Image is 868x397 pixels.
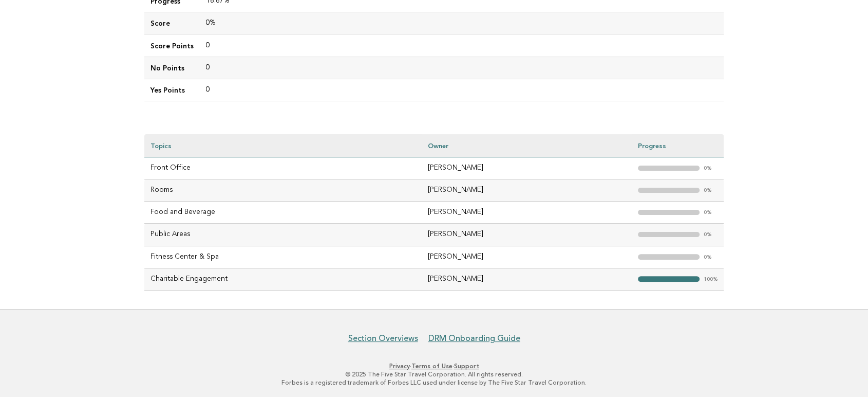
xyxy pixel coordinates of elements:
[144,179,422,202] td: Rooms
[411,363,452,370] a: Terms of Use
[144,134,422,157] th: Topics
[120,378,748,387] p: Forbes is a registered trademark of Forbes LLC used under license by The Five Star Travel Corpora...
[422,202,632,224] td: [PERSON_NAME]
[144,12,200,34] td: Score
[638,276,700,282] strong: ">
[144,34,200,57] td: Score Points
[200,79,724,101] td: 0
[422,268,632,290] td: [PERSON_NAME]
[144,246,422,268] td: Fitness Center & Spa
[144,79,200,101] td: Yes Points
[144,157,422,179] td: Front Office
[704,277,718,282] em: 100%
[632,134,724,157] th: Progress
[422,246,632,268] td: [PERSON_NAME]
[389,363,410,370] a: Privacy
[704,232,713,238] em: 0%
[422,224,632,246] td: [PERSON_NAME]
[704,255,713,260] em: 0%
[120,362,748,370] p: · ·
[144,57,200,79] td: No Points
[454,363,479,370] a: Support
[704,188,713,193] em: 0%
[120,370,748,378] p: © 2025 The Five Star Travel Corporation. All rights reserved.
[422,179,632,202] td: [PERSON_NAME]
[422,134,632,157] th: Owner
[144,202,422,224] td: Food and Beverage
[144,268,422,290] td: Charitable Engagement
[348,333,418,344] a: Section Overviews
[704,210,713,215] em: 0%
[422,157,632,179] td: [PERSON_NAME]
[428,333,520,344] a: DRM Onboarding Guide
[704,166,713,171] em: 0%
[200,57,724,79] td: 0
[144,224,422,246] td: Public Areas
[200,12,724,34] td: 0%
[200,34,724,57] td: 0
